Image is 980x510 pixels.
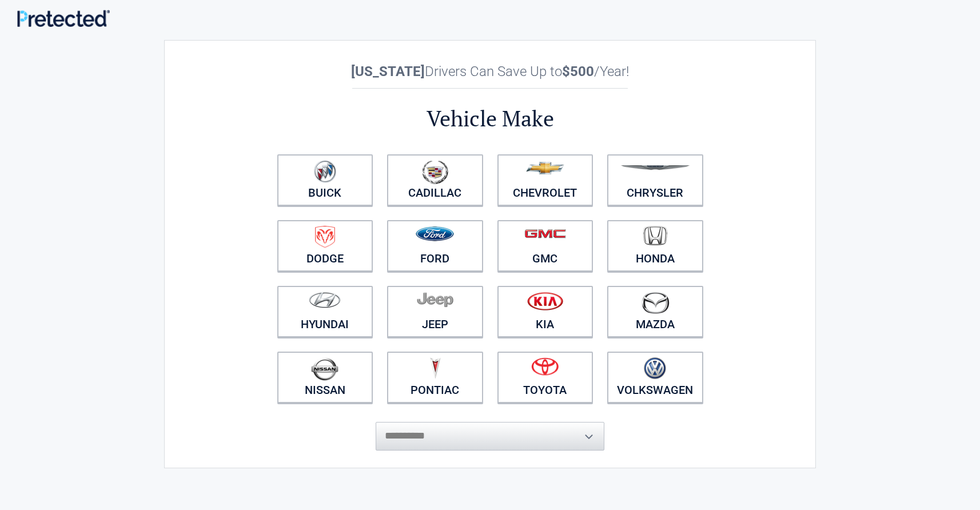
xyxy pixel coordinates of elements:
h2: Drivers Can Save Up to /Year [270,63,710,79]
img: honda [643,226,667,246]
img: chevrolet [526,162,564,174]
a: Jeep [387,286,483,337]
img: dodge [315,226,335,248]
a: Mazda [607,286,703,337]
a: Dodge [277,220,373,272]
img: hyundai [309,292,341,308]
a: Honda [607,220,703,272]
img: ford [416,226,454,241]
a: GMC [497,220,593,272]
a: Ford [387,220,483,272]
img: gmc [524,229,566,238]
b: $500 [562,63,594,79]
img: volkswagen [644,357,666,380]
img: kia [527,292,563,310]
a: Cadillac [387,154,483,206]
img: Main Logo [17,10,110,26]
a: Pontiac [387,352,483,403]
a: Kia [497,286,593,337]
a: Chevrolet [497,154,593,206]
img: chrysler [620,165,690,170]
img: toyota [531,357,559,376]
a: Volkswagen [607,352,703,403]
img: nissan [311,357,338,381]
a: Nissan [277,352,373,403]
img: jeep [417,292,453,308]
a: Toyota [497,352,593,403]
img: mazda [641,292,670,314]
a: Chrysler [607,154,703,206]
img: cadillac [422,160,448,184]
img: pontiac [429,357,441,379]
img: buick [314,160,336,183]
h2: Vehicle Make [270,104,710,133]
a: Buick [277,154,373,206]
b: [US_STATE] [351,63,425,79]
a: Hyundai [277,286,373,337]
